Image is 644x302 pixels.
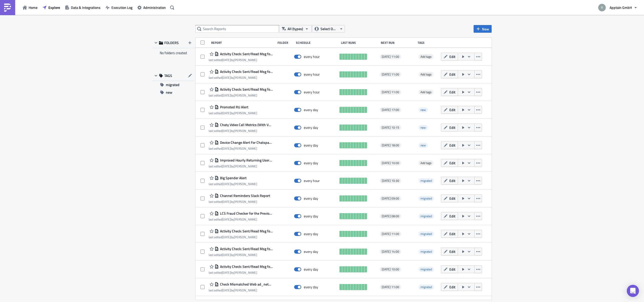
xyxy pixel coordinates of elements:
div: last edited by [PERSON_NAME] [209,93,273,97]
div: every hour [304,178,320,183]
div: every day [304,196,318,201]
div: last edited by [PERSON_NAME] [209,235,273,239]
span: [DATE] 11:00 [382,90,399,94]
span: migrated [420,214,432,218]
span: [DATE] 10:00 [382,161,399,165]
button: Edit [441,177,458,185]
time: 2025-09-29T03:03:56Z [222,93,231,98]
button: Edit [441,88,458,96]
div: Schedule [296,41,338,45]
span: [DATE] 10:00 [382,267,399,271]
time: 2025-08-22T08:11:41Z [222,111,231,115]
span: Chaty Video Call Metrics (With VU Filters) [219,123,273,127]
span: migrated [420,196,432,201]
span: Add tags [420,72,432,77]
div: every day [304,232,318,236]
button: New [474,25,492,33]
span: migrated [420,267,432,272]
span: migrated [420,285,432,289]
div: Report [211,41,275,45]
span: new [420,143,426,148]
button: Select Owner [312,25,345,33]
div: Last Runs [341,41,378,45]
span: Edit [449,143,455,148]
span: Edit [449,196,455,201]
span: Activity Check: Sent/Read Msg for Web Chaty [219,229,273,233]
button: Explore [40,4,63,11]
span: [DATE] 18:00 [382,143,399,147]
time: 2025-09-29T03:09:44Z [222,235,231,239]
span: Edit [449,284,455,290]
span: migrated [418,214,434,219]
div: last edited by [PERSON_NAME] [209,288,273,292]
div: last edited by [PERSON_NAME] [209,111,257,115]
button: Edit [441,159,458,167]
span: migrated [418,231,434,236]
button: Edit [441,248,458,255]
time: 2025-09-29T03:10:12Z [222,57,231,62]
span: new [420,125,426,130]
div: last edited by [PERSON_NAME] [209,129,273,133]
span: new [166,89,172,96]
span: new [418,107,428,112]
span: migrated [420,249,432,254]
div: every hour [304,72,320,77]
div: last edited by [PERSON_NAME] [209,147,273,150]
span: migrated [418,178,434,183]
div: last edited by [PERSON_NAME] [209,271,273,274]
span: [DATE] 17:00 [382,108,399,112]
a: Home [20,4,40,11]
div: every day [304,285,318,289]
span: Add tags [420,54,432,59]
span: Activity Check: Sent/Read Msg for Native Chatspace [219,247,273,251]
span: Device Change Alert For Chatspace Native [219,140,273,145]
div: Next Run [381,41,415,45]
span: Edit [449,249,455,254]
span: Edit [449,54,455,59]
div: last edited by [PERSON_NAME] [209,200,270,204]
div: every hour [304,54,320,59]
span: new [418,125,428,130]
time: 2025-07-29T02:53:23Z [222,146,231,151]
button: Edit [441,141,458,149]
span: migrated [420,178,432,183]
button: Edit [441,212,458,220]
div: every day [304,108,318,112]
div: Tags [418,41,439,45]
time: 2025-07-23T07:02:20Z [222,217,231,222]
input: Search Reports [195,25,279,33]
span: new [420,107,426,112]
span: Add tags [420,160,432,165]
div: last edited by [PERSON_NAME] [209,253,273,257]
span: [DATE] 11:00 [382,72,399,76]
span: Edit [449,89,455,95]
time: 2025-09-29T03:06:15Z [222,75,231,80]
time: 2025-09-29T03:05:06Z [222,252,231,257]
span: Edit [449,267,455,272]
span: migrated [418,196,434,201]
span: Channel Reminders Slack Report [219,193,270,198]
button: Administration [135,4,168,11]
span: Add tags [418,54,434,59]
button: Edit [441,283,458,291]
span: migrated [418,267,434,272]
span: migrated [420,231,432,236]
time: 2025-07-23T04:22:54Z [222,199,231,204]
span: Activity Check: Sent/Read Msg for Web Chaty [Urgent] [219,52,273,56]
div: every day [304,125,318,130]
time: 2025-08-20T04:06:29Z [222,182,231,186]
span: [DATE] 10:15 [382,126,399,130]
button: Edit [441,124,458,131]
div: every day [304,161,318,165]
button: Edit [441,265,458,273]
span: Execution Log [111,5,132,10]
div: every day [304,267,318,272]
span: Check Mismatched Web ad_network_mapped [219,282,273,287]
time: 2025-09-29T02:55:13Z [222,270,231,275]
button: Edit [441,106,458,114]
div: last edited by [PERSON_NAME] [209,164,273,168]
a: Data & Integrations [63,4,103,11]
span: Add tags [418,72,434,77]
div: Folder [277,41,293,45]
